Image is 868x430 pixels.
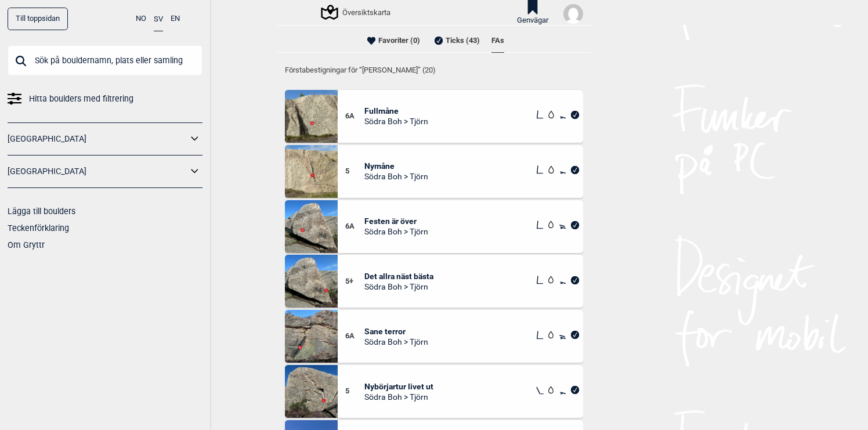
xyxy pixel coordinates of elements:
[491,29,504,52] li: FAs
[285,310,338,363] img: Sane Terror
[285,145,583,198] div: Nymane5NymåneSödra Boh > Tjörn
[171,8,180,30] button: EN
[285,200,583,253] div: Festen ar over6AFesten är överSödra Boh > Tjörn
[285,255,583,308] div: Det allra nast basta5+Det allra näst bästaSödra Boh > Tjörn
[345,277,364,287] span: 5+
[8,207,75,216] a: Lägga till boulders
[8,8,68,30] a: Till toppsidan
[364,106,428,116] span: Fullmåne
[136,8,146,30] button: NO
[563,4,583,24] img: User fallback1
[285,64,591,76] p: Förstabestigningar för “[PERSON_NAME]” (20)
[285,145,338,198] img: Nymane
[8,91,202,107] a: Hitta boulders med filtrering
[364,226,428,237] span: Södra Boh > Tjörn
[345,167,364,176] span: 5
[285,90,583,143] div: Fullmane6AFullmåneSödra Boh > Tjörn
[345,222,364,232] span: 6A
[432,29,480,52] li: Ticks (43)
[8,163,187,180] a: [GEOGRAPHIC_DATA]
[285,255,338,308] img: Det allra nast basta
[364,161,428,171] span: Nymåne
[364,392,433,402] span: Södra Boh > Tjörn
[364,337,428,347] span: Södra Boh > Tjörn
[345,111,364,121] span: 6A
[364,281,433,292] span: Södra Boh > Tjörn
[285,365,338,418] img: Nyborjartur livet ut
[8,45,202,75] input: Sök på bouldernamn, plats eller samling
[345,331,364,341] span: 6A
[285,200,338,253] img: Festen ar over
[345,386,364,396] span: 5
[364,216,428,226] span: Festen är över
[364,171,428,182] span: Södra Boh > Tjörn
[8,223,69,233] a: Teckenförklaring
[8,131,187,147] a: [GEOGRAPHIC_DATA]
[364,29,420,52] li: Favoriter (0)
[285,90,338,143] img: Fullmane
[285,365,583,418] div: Nyborjartur livet ut5Nybörjartur livet utSödra Boh > Tjörn
[364,381,433,392] span: Nybörjartur livet ut
[323,5,390,19] div: Översiktskarta
[8,240,45,250] a: Om Gryttr
[364,271,433,281] span: Det allra näst bästa
[285,310,583,363] div: Sane Terror6ASane terrorSödra Boh > Tjörn
[154,8,163,31] button: SV
[364,116,428,127] span: Södra Boh > Tjörn
[364,326,428,337] span: Sane terror
[29,91,133,107] span: Hitta boulders med filtrering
